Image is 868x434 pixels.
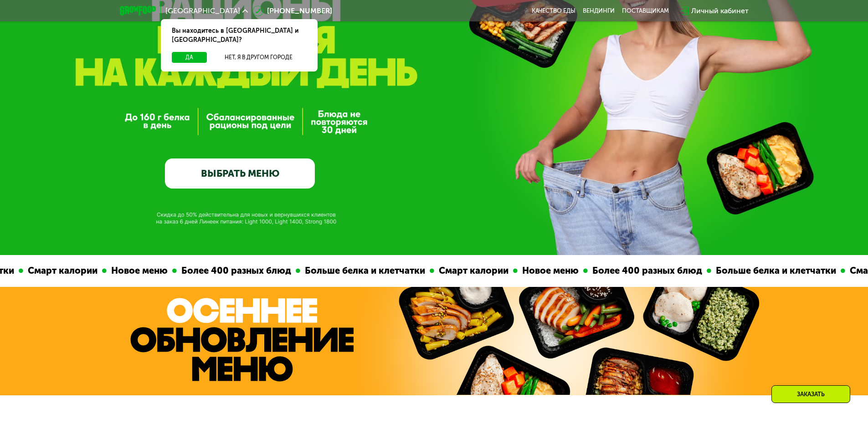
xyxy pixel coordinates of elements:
[22,264,101,278] div: Смарт калории
[710,264,839,278] div: Больше белка и клетчатки
[172,52,207,63] button: Да
[691,5,749,16] div: Личный кабинет
[165,158,315,189] a: ВЫБРАТЬ МЕНЮ
[175,264,294,278] div: Более 400 разных блюд
[161,19,318,52] div: Вы находитесь в [GEOGRAPHIC_DATA] и [GEOGRAPHIC_DATA]?
[622,7,669,15] div: поставщикам
[583,7,615,15] a: Вендинги
[211,52,307,63] button: Нет, я в другом городе
[299,264,428,278] div: Больше белка и клетчатки
[105,264,171,278] div: Новое меню
[252,5,332,16] a: [PHONE_NUMBER]
[165,7,240,15] span: [GEOGRAPHIC_DATA]
[771,385,850,403] div: Заказать
[532,7,575,15] a: Качество еды
[586,264,705,278] div: Более 400 разных блюд
[433,264,512,278] div: Смарт калории
[516,264,582,278] div: Новое меню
